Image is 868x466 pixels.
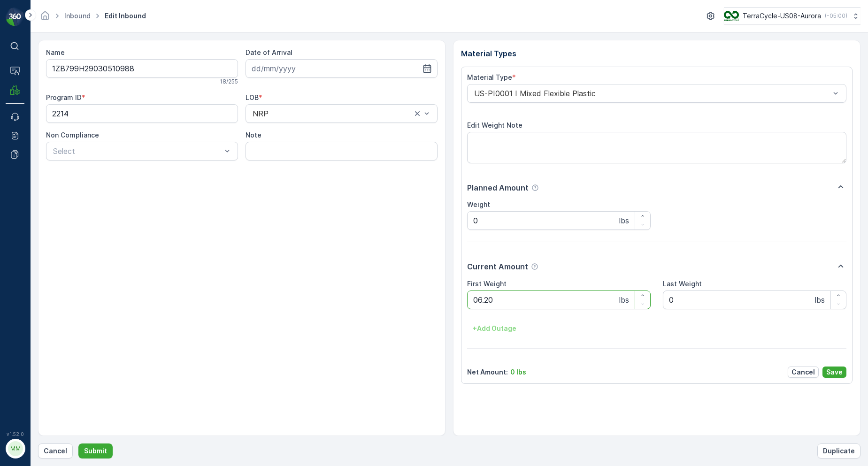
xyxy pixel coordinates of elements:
[510,367,526,377] p: 0 lbs
[531,263,538,270] div: Help Tooltip Icon
[40,14,50,22] a: Homepage
[246,48,292,56] label: Date of Arrival
[246,93,259,101] label: LOB
[6,431,24,437] span: v 1.52.0
[791,367,815,377] p: Cancel
[103,11,148,21] span: Edit Inbound
[46,48,65,56] label: Name
[467,280,507,288] label: First Weight
[467,321,522,336] button: +Add Outage
[467,200,490,208] label: Weight
[6,8,24,26] img: logo
[817,443,860,458] button: Duplicate
[724,8,860,24] button: TerraCycle-US08-Aurora(-05:00)
[246,59,438,78] input: dd/mm/yyyy
[461,48,853,59] p: Material Types
[531,184,539,191] div: Help Tooltip Icon
[663,280,702,288] label: Last Weight
[246,131,261,139] label: Note
[38,443,73,458] button: Cancel
[743,11,821,21] p: TerraCycle-US08-Aurora
[8,441,23,456] div: MM
[724,11,739,21] img: image_ci7OI47.png
[53,145,222,157] p: Select
[64,12,91,20] a: Inbound
[467,367,508,377] p: Net Amount :
[6,439,24,458] button: MM
[467,182,529,193] p: Planned Amount
[815,294,825,306] p: lbs
[788,367,819,378] button: Cancel
[467,121,522,129] label: Edit Weight Note
[467,261,528,272] p: Current Amount
[84,446,107,456] p: Submit
[220,78,238,85] p: 18 / 255
[78,443,113,458] button: Submit
[467,73,512,81] label: Material Type
[822,367,846,378] button: Save
[825,12,847,20] p: ( -05:00 )
[826,367,843,377] p: Save
[46,93,82,101] label: Program ID
[619,294,629,306] p: lbs
[473,324,516,333] p: + Add Outage
[619,215,629,226] p: lbs
[46,131,99,139] label: Non Compliance
[823,446,855,456] p: Duplicate
[44,446,67,456] p: Cancel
